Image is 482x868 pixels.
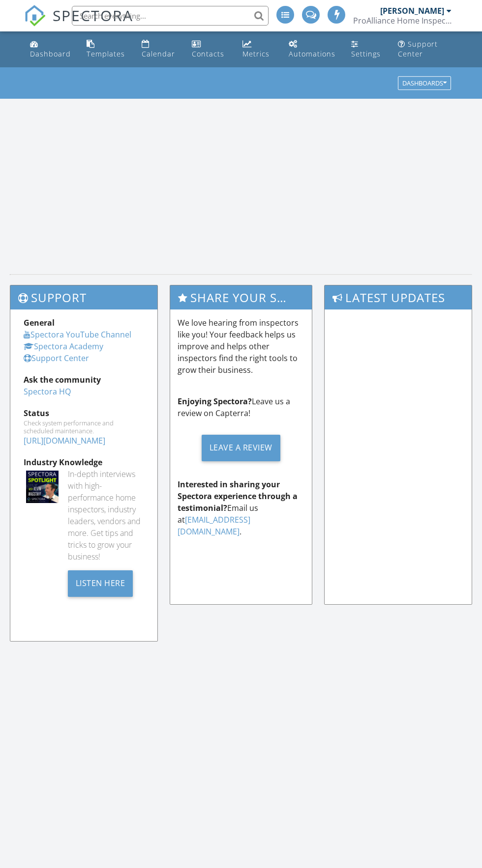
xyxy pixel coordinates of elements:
p: We love hearing from inspectors like you! Your feedback helps us improve and helps other inspecto... [178,317,304,376]
div: [PERSON_NAME] [380,6,444,16]
a: Spectora Academy [24,341,103,352]
a: Dashboard [26,35,75,63]
div: Contacts [192,49,224,58]
div: Metrics [242,49,270,58]
button: Dashboards [398,77,451,90]
img: Spectoraspolightmain [26,471,59,503]
div: Industry Knowledge [24,456,144,468]
div: Check system performance and scheduled maintenance. [24,419,144,435]
div: Dashboards [402,80,447,87]
a: Metrics [239,35,277,63]
strong: Enjoying Spectora? [178,396,252,407]
input: Search everything... [72,6,269,26]
a: Spectora YouTube Channel [24,329,131,340]
a: Leave a Review [178,427,304,469]
div: Automations [289,49,335,58]
a: Automations (Basic) [285,35,339,63]
div: Dashboard [30,49,71,58]
a: Support Center [394,35,456,63]
div: Settings [351,49,381,58]
div: Listen Here [68,570,133,597]
a: SPECTORA [24,13,133,34]
div: Templates [87,49,125,58]
strong: General [24,317,55,328]
div: Ask the community [24,374,144,386]
a: Templates [83,35,129,63]
div: Leave a Review [202,435,280,461]
div: ProAlliance Home Inspections [353,16,452,26]
a: Settings [347,35,386,63]
a: [URL][DOMAIN_NAME] [24,435,105,446]
div: In-depth interviews with high-performance home inspectors, industry leaders, vendors and more. Ge... [68,468,145,562]
a: Support Center [24,353,89,364]
h3: Share Your Spectora Experience [170,285,311,309]
h3: Latest Updates [325,285,472,309]
p: Email us at . [178,478,304,537]
div: Calendar [142,49,175,58]
a: Spectora HQ [24,386,71,397]
img: The Best Home Inspection Software - Spectora [24,5,46,27]
a: Contacts [188,35,231,63]
a: Listen Here [68,577,133,588]
strong: Interested in sharing your Spectora experience through a testimonial? [178,479,298,513]
a: [EMAIL_ADDRESS][DOMAIN_NAME] [178,514,250,537]
div: Support Center [398,39,438,58]
a: Calendar [138,35,180,63]
div: Status [24,407,144,419]
span: SPECTORA [53,5,133,26]
p: Leave us a review on Capterra! [178,395,304,419]
h3: Support [10,285,157,309]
